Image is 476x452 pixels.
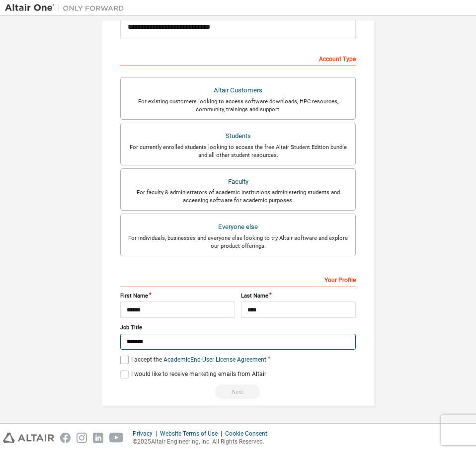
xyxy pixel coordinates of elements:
[120,356,266,364] label: I accept the
[127,129,349,143] div: Students
[77,433,87,443] img: instagram.svg
[120,370,266,378] label: I would like to receive marketing emails from Altair
[127,83,349,97] div: Altair Customers
[3,433,54,443] img: altair_logo.svg
[120,324,356,332] label: Job Title
[160,430,225,438] div: Website Terms of Use
[109,433,124,443] img: youtube.svg
[127,234,349,250] div: For individuals, businesses and everyone else looking to try Altair software and explore our prod...
[127,97,349,113] div: For existing customers looking to access software downloads, HPC resources, community, trainings ...
[133,438,273,446] p: © 2025 Altair Engineering, Inc. All Rights Reserved.
[241,292,356,300] label: Last Name
[127,220,349,234] div: Everyone else
[127,143,349,159] div: For currently enrolled students looking to access the free Altair Student Edition bundle and all ...
[93,433,103,443] img: linkedin.svg
[120,271,356,287] div: Your Profile
[163,356,266,363] a: Academic End-User License Agreement
[60,433,71,443] img: facebook.svg
[5,3,129,13] img: Altair One
[133,430,160,438] div: Privacy
[120,384,356,399] div: Read and acccept EULA to continue
[127,188,349,204] div: For faculty & administrators of academic institutions administering students and accessing softwa...
[120,50,356,66] div: Account Type
[127,175,349,189] div: Faculty
[225,430,273,438] div: Cookie Consent
[120,292,235,300] label: First Name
